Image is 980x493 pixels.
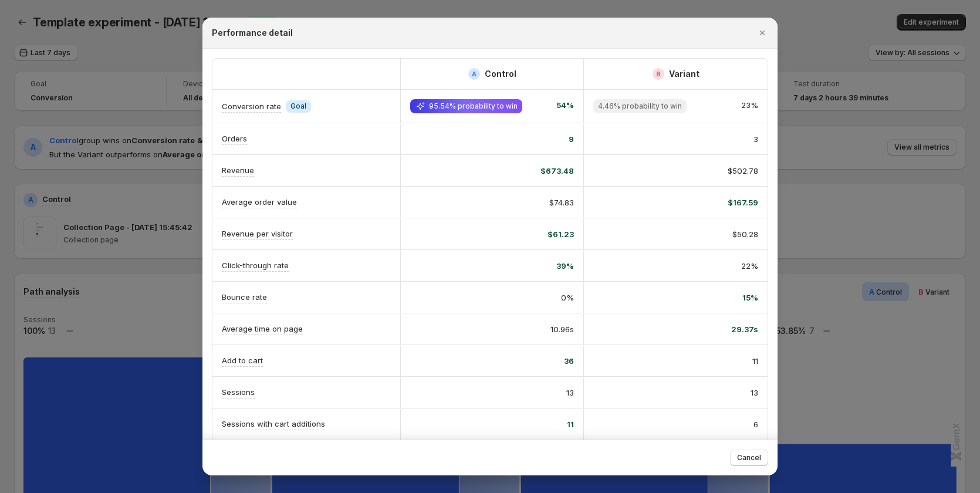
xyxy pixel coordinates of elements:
span: 0% [561,292,574,303]
span: 10.96s [550,323,574,335]
h2: Performance detail [212,27,293,39]
h2: Variant [669,68,699,80]
span: 11 [567,418,574,430]
button: Cancel [730,450,768,466]
span: 54% [556,99,574,113]
span: 11 [752,355,758,367]
span: Cancel [737,453,761,462]
span: 29.37s [731,323,758,335]
span: 3 [753,133,758,145]
p: Add to cart [222,354,263,366]
p: Conversion rate [222,100,281,112]
p: Average time on page [222,323,303,335]
span: 15% [742,292,758,303]
span: 39% [556,260,574,272]
span: Goal [290,102,306,111]
span: 6 [753,418,758,430]
span: 13 [566,387,574,399]
p: Sessions with cart additions [222,418,325,430]
button: Close [754,25,771,41]
p: Average order value [222,196,297,208]
p: Revenue per visitor [222,228,293,239]
h2: A [472,70,477,77]
span: 22% [741,260,758,272]
p: Orders [222,133,247,144]
p: Click-through rate [222,259,289,271]
h2: Control [485,68,516,80]
h2: B [656,70,661,77]
span: $74.83 [549,197,574,208]
span: 23% [741,99,758,113]
span: 95.54% probability to win [429,102,518,111]
span: $673.48 [540,165,574,177]
span: $167.59 [728,197,758,208]
span: 4.46% probability to win [598,102,682,111]
span: 36 [564,355,574,367]
p: Sessions [222,386,255,398]
p: Bounce rate [222,291,267,303]
span: $50.28 [732,228,758,240]
p: Revenue [222,164,254,176]
span: $61.23 [548,228,574,240]
span: 9 [569,133,574,145]
span: 13 [751,387,758,399]
span: $502.78 [728,165,758,177]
